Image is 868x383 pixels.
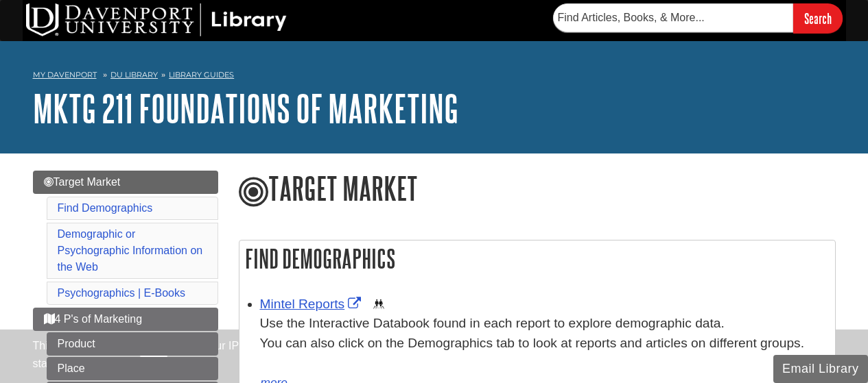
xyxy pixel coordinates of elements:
a: Psychographics | E-Books [58,287,185,299]
h1: Target Market [239,171,836,209]
span: 4 P's of Marketing [44,313,143,325]
span: Target Market [44,176,121,188]
a: Demographic or Psychographic Information on the Web [58,228,203,273]
a: Target Market [33,171,218,194]
nav: breadcrumb [33,66,836,88]
img: DU Library [26,3,287,36]
a: My Davenport [33,69,97,81]
form: Searches DU Library's articles, books, and more [553,3,843,33]
a: Link opens in new window [260,297,365,311]
a: 4 P's of Marketing [33,308,218,331]
input: Search [793,3,843,33]
a: MKTG 211 Foundations of Marketing [33,87,458,129]
a: DU Library [110,70,158,79]
input: Find Articles, Books, & More... [553,3,793,32]
button: Email Library [773,355,868,383]
a: Product [47,332,218,356]
a: Place [47,357,218,380]
h2: Find Demographics [239,240,835,277]
div: Use the Interactive Databook found in each report to explore demographic data. You can also click... [260,314,828,373]
a: Library Guides [169,70,234,79]
img: Demographics [373,299,384,310]
a: Find Demographics [58,202,153,214]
